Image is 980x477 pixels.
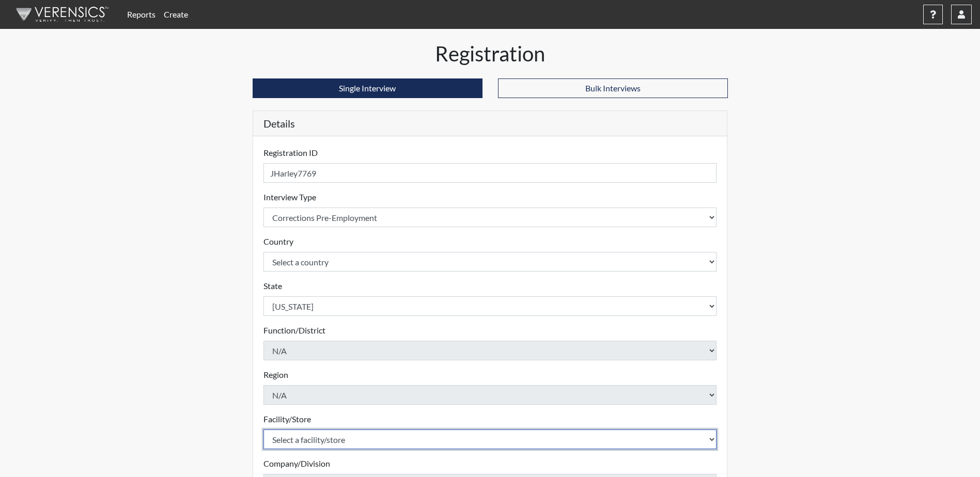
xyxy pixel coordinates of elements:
a: Create [160,4,192,25]
a: Reports [123,4,160,25]
h5: Details [253,111,727,136]
label: Region [263,369,288,381]
input: Insert a Registration ID, which needs to be a unique alphanumeric value for each interviewee [263,163,717,183]
label: Facility/Store [263,413,311,425]
button: Bulk Interviews [498,78,728,98]
label: Company/Division [263,457,330,470]
label: Function/District [263,324,325,337]
label: State [263,280,282,292]
label: Interview Type [263,191,316,203]
button: Single Interview [253,78,483,98]
h1: Registration [253,41,728,66]
label: Country [263,235,293,248]
label: Registration ID [263,147,318,159]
